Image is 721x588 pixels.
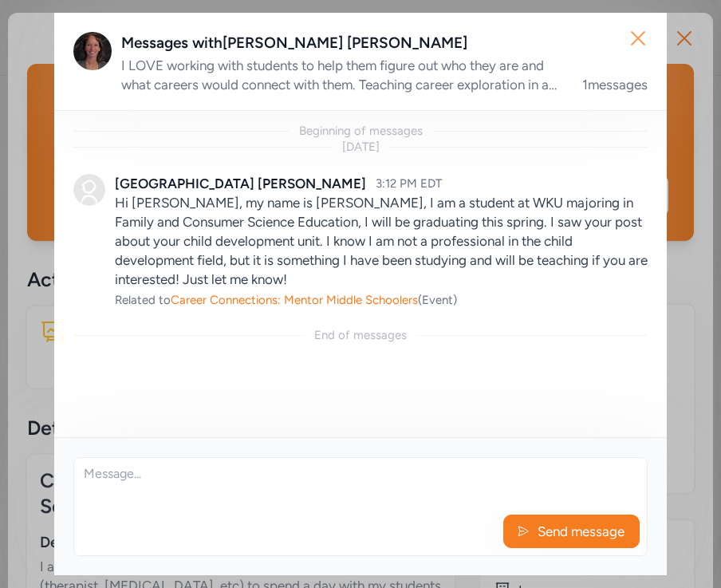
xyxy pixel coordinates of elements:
img: Avatar [73,32,112,70]
p: Hi [PERSON_NAME], my name is [PERSON_NAME], I am a student at WKU majoring in Family and Consumer... [115,193,648,289]
div: [GEOGRAPHIC_DATA] [PERSON_NAME] [115,174,366,193]
div: 1 messages [582,75,648,94]
img: Avatar [73,174,105,206]
button: Send message [503,515,640,548]
span: Send message [536,522,626,541]
div: Beginning of messages [299,123,423,139]
div: Messages with [PERSON_NAME] [PERSON_NAME] [121,32,648,54]
span: 3:12 PM EDT [376,176,442,191]
div: End of messages [314,327,407,343]
div: [DATE] [342,139,380,155]
span: Career Connections: Mentor Middle Schoolers [171,293,418,307]
div: I LOVE working with students to help them figure out who they are and what careers would connect ... [121,56,563,94]
span: Related to (Event) [115,293,457,307]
